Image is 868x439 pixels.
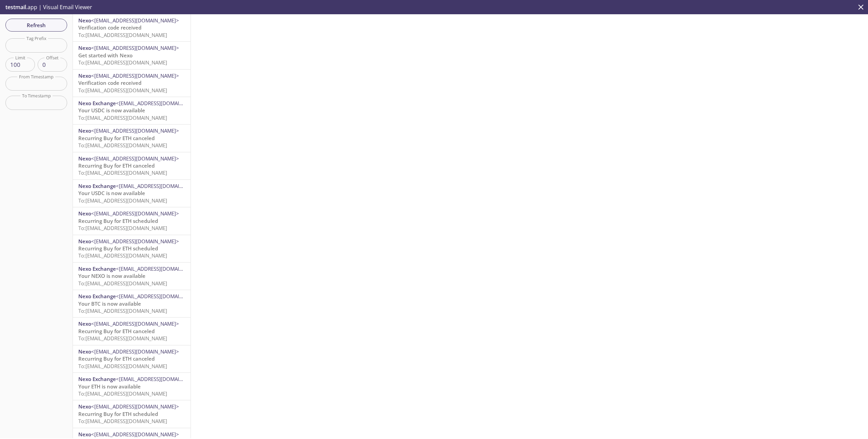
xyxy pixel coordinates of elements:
span: Nexo [78,210,91,217]
span: Recurring Buy for ETH canceled [78,162,155,169]
div: Nexo<[EMAIL_ADDRESS][DOMAIN_NAME]>Verification code receivedTo:[EMAIL_ADDRESS][DOMAIN_NAME] [73,14,191,41]
div: Nexo Exchange<[EMAIL_ADDRESS][DOMAIN_NAME]>Your ETH is now availableTo:[EMAIL_ADDRESS][DOMAIN_NAME] [73,373,191,400]
span: To: [EMAIL_ADDRESS][DOMAIN_NAME] [78,418,167,424]
span: <[EMAIL_ADDRESS][DOMAIN_NAME]> [91,127,179,134]
span: To: [EMAIL_ADDRESS][DOMAIN_NAME] [78,363,167,369]
span: <[EMAIL_ADDRESS][DOMAIN_NAME]> [91,155,179,162]
span: Nexo Exchange [78,183,116,189]
span: To: [EMAIL_ADDRESS][DOMAIN_NAME] [78,197,167,204]
span: <[EMAIL_ADDRESS][DOMAIN_NAME]> [91,210,179,217]
span: To: [EMAIL_ADDRESS][DOMAIN_NAME] [78,32,167,38]
span: <[EMAIL_ADDRESS][DOMAIN_NAME]> [91,348,179,355]
div: Nexo<[EMAIL_ADDRESS][DOMAIN_NAME]>Get started with NexoTo:[EMAIL_ADDRESS][DOMAIN_NAME] [73,42,191,69]
span: <[EMAIL_ADDRESS][DOMAIN_NAME]> [116,293,204,300]
div: Nexo<[EMAIL_ADDRESS][DOMAIN_NAME]>Verification code receivedTo:[EMAIL_ADDRESS][DOMAIN_NAME] [73,70,191,97]
span: To: [EMAIL_ADDRESS][DOMAIN_NAME] [78,114,167,121]
span: Refresh [11,21,62,30]
span: Get started with Nexo [78,52,133,59]
span: <[EMAIL_ADDRESS][DOMAIN_NAME]> [116,376,204,382]
span: Verification code received [78,24,141,31]
span: Nexo [78,44,91,51]
span: Recurring Buy for ETH canceled [78,328,155,335]
div: Nexo<[EMAIL_ADDRESS][DOMAIN_NAME]>Recurring Buy for ETH scheduledTo:[EMAIL_ADDRESS][DOMAIN_NAME] [73,400,191,427]
div: Nexo Exchange<[EMAIL_ADDRESS][DOMAIN_NAME]>Your USDC is now availableTo:[EMAIL_ADDRESS][DOMAIN_NAME] [73,180,191,207]
span: To: [EMAIL_ADDRESS][DOMAIN_NAME] [78,335,167,342]
span: <[EMAIL_ADDRESS][DOMAIN_NAME]> [91,403,179,410]
span: Nexo [78,17,91,24]
span: Recurring Buy for ETH scheduled [78,245,158,252]
span: To: [EMAIL_ADDRESS][DOMAIN_NAME] [78,225,167,231]
span: To: [EMAIL_ADDRESS][DOMAIN_NAME] [78,280,167,287]
span: To: [EMAIL_ADDRESS][DOMAIN_NAME] [78,142,167,149]
span: testmail [5,3,26,11]
span: <[EMAIL_ADDRESS][DOMAIN_NAME]> [91,431,179,438]
div: Nexo Exchange<[EMAIL_ADDRESS][DOMAIN_NAME]>Your NEXO is now availableTo:[EMAIL_ADDRESS][DOMAIN_NAME] [73,263,191,290]
span: Nexo [78,238,91,245]
div: Nexo<[EMAIL_ADDRESS][DOMAIN_NAME]>Recurring Buy for ETH scheduledTo:[EMAIL_ADDRESS][DOMAIN_NAME] [73,235,191,262]
span: <[EMAIL_ADDRESS][DOMAIN_NAME]> [116,100,204,107]
span: Nexo Exchange [78,265,116,272]
span: Recurring Buy for ETH scheduled [78,411,158,417]
span: <[EMAIL_ADDRESS][DOMAIN_NAME]> [91,17,179,24]
span: <[EMAIL_ADDRESS][DOMAIN_NAME]> [91,72,179,79]
div: Nexo Exchange<[EMAIL_ADDRESS][DOMAIN_NAME]>Your BTC is now availableTo:[EMAIL_ADDRESS][DOMAIN_NAME] [73,290,191,317]
span: To: [EMAIL_ADDRESS][DOMAIN_NAME] [78,87,167,94]
span: To: [EMAIL_ADDRESS][DOMAIN_NAME] [78,169,167,176]
span: Nexo [78,431,91,438]
span: Verification code received [78,79,141,86]
span: <[EMAIL_ADDRESS][DOMAIN_NAME]> [91,238,179,245]
span: Nexo Exchange [78,293,116,300]
span: Nexo [78,320,91,327]
div: Nexo<[EMAIL_ADDRESS][DOMAIN_NAME]>Recurring Buy for ETH canceledTo:[EMAIL_ADDRESS][DOMAIN_NAME] [73,318,191,345]
span: Your USDC is now available [78,190,145,196]
span: To: [EMAIL_ADDRESS][DOMAIN_NAME] [78,390,167,397]
span: Your ETH is now available [78,383,141,390]
span: <[EMAIL_ADDRESS][DOMAIN_NAME]> [91,320,179,327]
div: Nexo Exchange<[EMAIL_ADDRESS][DOMAIN_NAME]>Your USDC is now availableTo:[EMAIL_ADDRESS][DOMAIN_NAME] [73,97,191,124]
span: Nexo Exchange [78,100,116,107]
span: Nexo [78,127,91,134]
span: Nexo [78,72,91,79]
span: Nexo [78,348,91,355]
span: To: [EMAIL_ADDRESS][DOMAIN_NAME] [78,252,167,259]
span: Recurring Buy for ETH canceled [78,135,155,141]
div: Nexo<[EMAIL_ADDRESS][DOMAIN_NAME]>Recurring Buy for ETH canceledTo:[EMAIL_ADDRESS][DOMAIN_NAME] [73,125,191,152]
span: To: [EMAIL_ADDRESS][DOMAIN_NAME] [78,307,167,314]
span: Nexo Exchange [78,376,116,382]
div: Nexo<[EMAIL_ADDRESS][DOMAIN_NAME]>Recurring Buy for ETH canceledTo:[EMAIL_ADDRESS][DOMAIN_NAME] [73,345,191,373]
span: Your BTC is now available [78,300,141,307]
span: Your USDC is now available [78,107,145,114]
div: Nexo<[EMAIL_ADDRESS][DOMAIN_NAME]>Recurring Buy for ETH scheduledTo:[EMAIL_ADDRESS][DOMAIN_NAME] [73,207,191,234]
span: <[EMAIL_ADDRESS][DOMAIN_NAME]> [116,183,204,189]
span: <[EMAIL_ADDRESS][DOMAIN_NAME]> [116,265,204,272]
span: Nexo [78,155,91,162]
span: Nexo [78,403,91,410]
span: Your NEXO is now available [78,272,145,279]
span: <[EMAIL_ADDRESS][DOMAIN_NAME]> [91,44,179,51]
button: Refresh [5,19,67,32]
span: To: [EMAIL_ADDRESS][DOMAIN_NAME] [78,59,167,66]
div: Nexo<[EMAIL_ADDRESS][DOMAIN_NAME]>Recurring Buy for ETH canceledTo:[EMAIL_ADDRESS][DOMAIN_NAME] [73,152,191,179]
span: Recurring Buy for ETH scheduled [78,217,158,224]
span: Recurring Buy for ETH canceled [78,355,155,362]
